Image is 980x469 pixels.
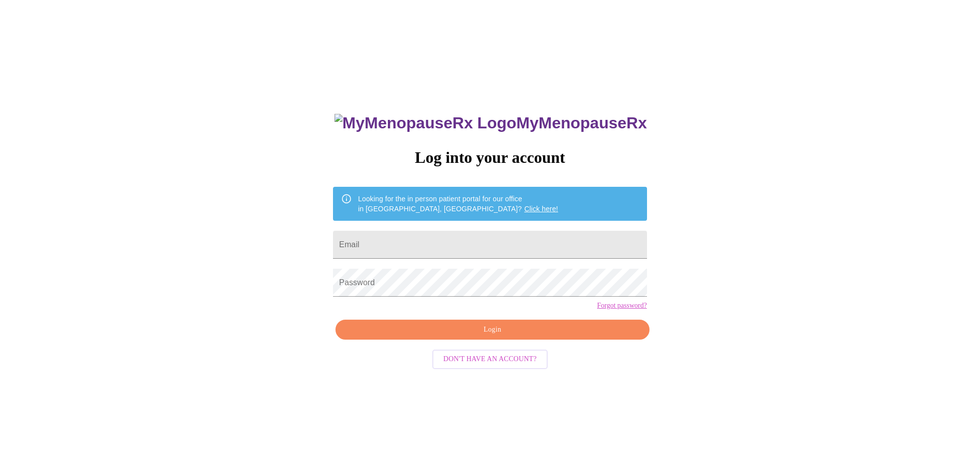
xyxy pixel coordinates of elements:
[597,302,647,310] a: Forgot password?
[443,353,537,366] span: Don't have an account?
[334,114,516,132] img: MyMenopauseRx Logo
[333,148,647,167] h3: Log into your account
[524,205,558,213] a: Click here!
[334,114,647,132] h3: MyMenopauseRx
[358,190,558,218] div: Looking for the in person patient portal for our office in [GEOGRAPHIC_DATA], [GEOGRAPHIC_DATA]?
[432,350,548,369] button: Don't have an account?
[347,324,638,336] span: Login
[335,320,649,340] button: Login
[430,354,550,363] a: Don't have an account?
